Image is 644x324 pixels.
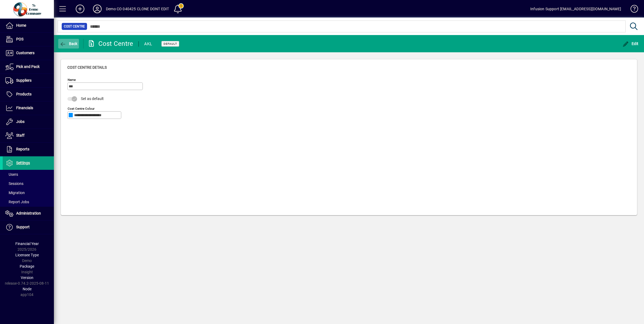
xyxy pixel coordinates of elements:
[3,179,54,188] a: Sessions
[3,188,54,197] a: Migration
[60,42,78,46] span: Back
[67,65,107,70] span: Cost Centre details
[3,88,54,101] a: Products
[3,197,54,206] a: Report Jobs
[16,64,40,69] span: Pick and Pack
[54,39,84,49] app-page-header-button: Back
[16,147,29,151] span: Reports
[89,4,106,14] button: Profile
[16,37,23,41] span: POS
[16,92,32,96] span: Products
[5,172,18,177] span: Users
[16,78,32,82] span: Suppliers
[3,207,54,220] a: Administration
[71,4,89,14] button: Add
[3,46,54,60] a: Customers
[16,225,30,229] span: Support
[3,129,54,142] a: Staff
[5,181,23,186] span: Sessions
[68,106,95,110] mat-label: Cost Centre colour
[530,5,621,13] div: Infusion Support [EMAIL_ADDRESS][DOMAIN_NAME]
[88,39,133,48] div: Cost Centre
[16,51,34,55] span: Customers
[20,264,34,268] span: Package
[64,24,85,29] span: Cost Centre
[622,42,639,46] span: Edit
[21,275,33,280] span: Version
[58,39,79,49] button: Back
[16,119,25,124] span: Jobs
[3,60,54,74] a: Pick and Pack
[3,74,54,87] a: Suppliers
[16,211,41,215] span: Administration
[16,161,30,165] span: Settings
[3,143,54,156] a: Reports
[5,191,25,195] span: Migration
[3,170,54,179] a: Users
[15,253,39,257] span: Licensee Type
[16,23,26,27] span: Home
[81,96,104,101] span: Set as default
[16,106,33,110] span: Financials
[626,1,637,19] a: Knowledge Base
[106,5,169,13] div: Demo CO 040425 CLONE DONT EDIT
[23,287,32,291] span: Node
[621,39,640,49] button: Edit
[144,40,152,48] div: AKL
[3,220,54,234] a: Support
[3,33,54,46] a: POS
[5,200,29,204] span: Report Jobs
[3,101,54,115] a: Financials
[68,78,76,82] mat-label: Name
[15,242,39,246] span: Financial Year
[164,42,177,46] span: Default
[3,115,54,129] a: Jobs
[16,133,25,137] span: Staff
[3,19,54,32] a: Home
